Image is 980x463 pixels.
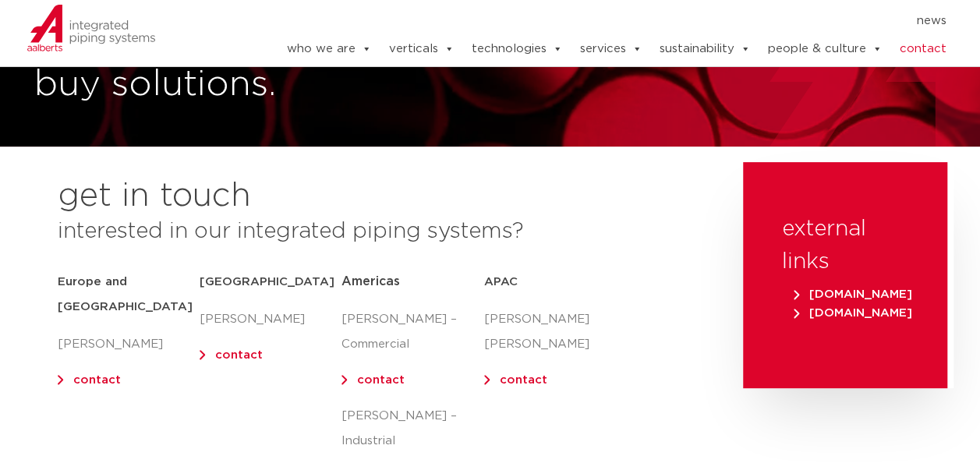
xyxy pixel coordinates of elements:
[58,276,193,313] strong: Europe and [GEOGRAPHIC_DATA]
[341,404,483,454] p: [PERSON_NAME] – Industrial
[58,178,251,215] h2: get in touch
[767,34,882,65] a: people & culture
[73,374,121,386] a: contact
[58,332,200,357] p: [PERSON_NAME]
[484,270,626,295] h5: APAC
[215,349,263,361] a: contact
[239,9,946,34] nav: Menu
[341,307,483,357] p: [PERSON_NAME] – Commercial
[794,288,912,300] span: [DOMAIN_NAME]
[58,215,704,248] h3: interested in our integrated piping systems?
[200,270,341,295] h5: [GEOGRAPHIC_DATA]
[782,213,908,278] h3: external links
[916,9,946,34] a: news
[388,34,454,65] a: verticals
[357,374,405,386] a: contact
[500,374,547,386] a: contact
[794,307,912,319] span: [DOMAIN_NAME]
[341,275,400,288] span: Americas
[899,34,946,65] a: contact
[471,34,562,65] a: technologies
[790,307,916,319] a: [DOMAIN_NAME]
[200,307,341,332] p: [PERSON_NAME]
[579,34,642,65] a: services
[790,288,916,300] a: [DOMAIN_NAME]
[286,34,371,65] a: who we are
[484,307,626,357] p: [PERSON_NAME] [PERSON_NAME]
[659,34,750,65] a: sustainability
